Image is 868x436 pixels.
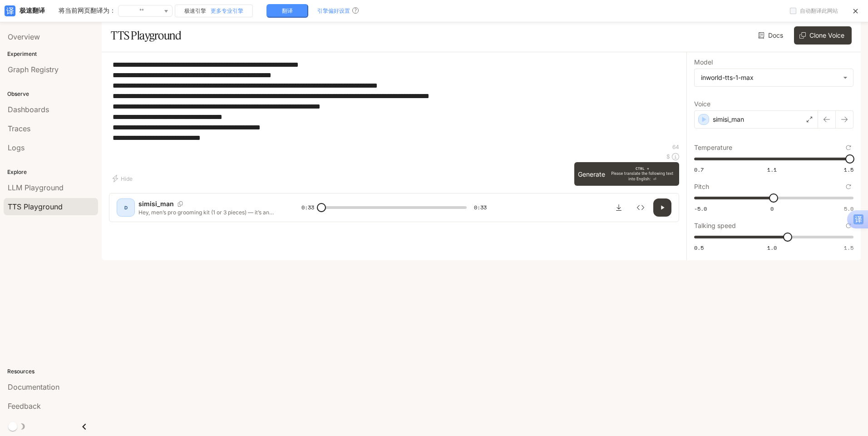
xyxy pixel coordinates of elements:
[713,115,744,123] font: simisi_man
[138,199,174,208] p: simisi_man
[756,26,787,45] a: Docs
[694,100,710,108] font: Voice
[124,205,128,210] font: D
[767,244,777,252] font: 1.0
[474,203,487,212] span: 0:33
[694,58,713,66] font: Model
[768,31,783,39] font: Docs
[701,74,754,81] font: inworld-tts-1-max
[694,183,709,190] font: Pitch
[174,201,187,207] button: Copy Voice ID
[809,31,844,39] font: Clone Voice
[611,172,673,181] font: Please translate the following text into English: ⏎
[770,205,774,213] font: 0
[843,143,853,153] button: Reset to default
[794,26,852,45] button: Clone Voice
[138,208,280,216] p: Hey, men’s pro grooming kit (1 or 3 pieces) — it’s an electric [PERSON_NAME] + trimmer set! It ha...
[844,244,853,252] font: 1.5
[694,166,704,173] font: 0.7
[694,144,732,151] font: Temperature
[574,162,679,186] button: GenerateCTRL +Please translate the following text into English: ⏎
[610,198,628,217] button: Download audio
[111,29,181,42] font: TTS Playground
[578,170,605,178] font: Generate
[844,205,853,213] font: 5.0
[121,175,133,182] font: Hide
[109,171,138,186] button: Hide
[695,69,853,86] div: inworld-tts-1-max
[694,205,707,213] font: -5.0
[843,182,853,192] button: Reset to default
[844,166,853,173] font: 1.5
[301,203,314,211] font: 0:33
[636,166,649,171] font: CTRL +
[694,222,736,229] font: Talking speed
[694,244,704,252] font: 0.5
[843,221,853,231] button: Reset to default
[767,166,777,173] font: 1.1
[631,198,650,217] button: Inspect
